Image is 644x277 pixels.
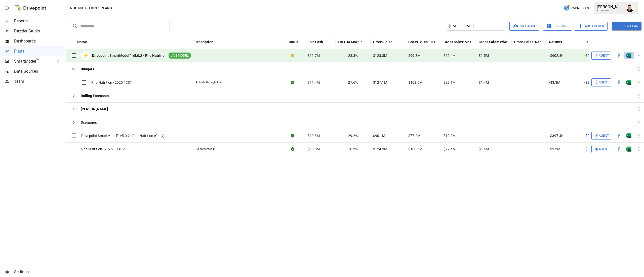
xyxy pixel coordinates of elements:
[14,78,65,84] span: Team
[591,145,611,153] button: Agent
[408,40,439,44] div: Gross Sales: DTC Online
[616,147,621,152] div: Open in Quick Edit
[81,107,108,112] b: [PERSON_NAME]
[308,40,323,44] div: EoP Cash
[616,133,621,138] div: Open in Quick Edit
[14,269,65,275] span: Settings
[626,53,631,58] img: excel-icon.76473adf.svg
[373,80,387,85] span: $127.1M
[626,147,631,152] div: Open in Excel
[92,53,167,58] b: Drivepoint SmartModel™ v5.0.2 - Rho Nutrition
[308,147,320,152] span: $13.0M
[291,80,294,85] div: Sync complete
[612,22,641,30] button: New Plan
[444,53,456,58] span: $22.4M
[561,4,591,13] button: 75Credits
[408,133,420,138] span: $77.2M
[196,80,222,84] div: Actuals through June
[408,147,422,152] span: $100.6M
[509,22,539,31] button: Visualize
[616,80,621,85] div: Open in Quick Edit
[591,52,611,60] button: Agent
[444,133,456,138] span: $12.9M
[98,5,100,11] div: /
[626,133,631,138] div: Open in Excel
[584,53,599,58] span: -$415.0K
[14,38,65,44] span: Dashboards
[444,80,456,85] span: $23.1M
[14,68,65,74] span: Data Sources
[291,133,294,138] div: Sync complete
[479,40,510,44] div: Gross Sales: Wholesale
[597,5,623,9] div: [PERSON_NAME]
[599,53,609,59] span: Agent
[597,9,623,12] div: Rho Nutrition
[626,53,631,58] div: Open in Excel
[14,58,51,64] span: SmartModel
[291,53,294,58] div: Your plan has changes in Excel that are not reflected in the Drivepoint Data Warehouse, select "S...
[373,133,385,138] span: $90.1M
[81,93,109,98] b: Rolling Forecasts
[36,58,39,64] span: ™
[308,80,320,85] span: $11.4M
[14,18,65,24] span: Reports
[91,80,132,85] span: Rho Nutrition - 2025 FCST
[373,147,387,152] span: $124.3M
[616,80,621,85] img: quick-edit-flash.b8aec18c.svg
[194,40,213,44] div: Description
[408,80,422,85] span: $102.6M
[571,5,589,11] span: 75 Credits
[616,147,621,152] img: quick-edit-flash.b8aec18c.svg
[549,147,560,152] span: -$3.3M
[616,53,621,58] img: quick-edit-flash.b8aec18c.svg
[348,80,358,85] span: 27.6%
[338,40,363,44] div: EBITDA Margin
[348,53,358,58] span: 28.3%
[543,22,572,31] button: Columns
[14,48,65,54] span: Plans
[479,53,489,58] span: $1.5M
[549,40,562,44] div: Returns
[81,133,165,138] span: Drivepoint SmartModel™ v5.0.2 - Rho Nutrition (Copy)
[348,133,358,138] span: 29.2%
[291,147,294,152] div: Sync complete
[626,147,631,152] img: excel-icon.76473adf.svg
[549,53,563,58] span: -$602.8K
[308,133,320,138] span: $19.3M
[623,1,637,15] button: Francisco Sanchez
[584,80,595,85] span: -$3.1M
[14,28,65,34] span: Dazzler Studio
[514,40,545,44] div: Gross Sales: Retail
[77,40,87,44] div: Name
[626,80,631,85] div: Open in Excel
[599,80,609,85] span: Agent
[584,40,615,44] div: Returns: DTC Online
[574,22,608,31] button: Add Folder
[288,40,298,44] div: Status
[549,80,560,85] span: -$3.3M
[599,133,609,139] span: Agent
[408,53,420,58] span: $99.3M
[81,120,97,125] b: Scenarios
[599,146,609,152] span: Agent
[446,22,505,31] button: [DATE] – [DATE]
[81,51,90,60] div: ⚡
[373,40,392,44] div: Gross Sales
[549,133,563,138] span: -$397.4K
[584,133,599,138] span: -$284.1K
[373,53,387,58] span: $123.3M
[591,78,611,86] button: Agent
[444,40,474,44] div: Gross Sales: Marketplace
[584,147,595,152] span: -$3.1M
[616,133,621,138] img: quick-edit-flash.b8aec18c.svg
[348,147,358,152] span: 16.3%
[169,53,191,58] span: LIVE MODEL
[81,147,127,152] span: Rho Nutrition - 2025 FCST V1
[479,80,489,85] span: $1.4M
[626,4,634,12] img: Francisco Sanchez
[81,67,94,72] b: Budgets
[70,5,97,11] button: Rho Nutrition
[626,133,631,138] img: excel-icon.76473adf.svg
[626,80,631,85] img: excel-icon.76473adf.svg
